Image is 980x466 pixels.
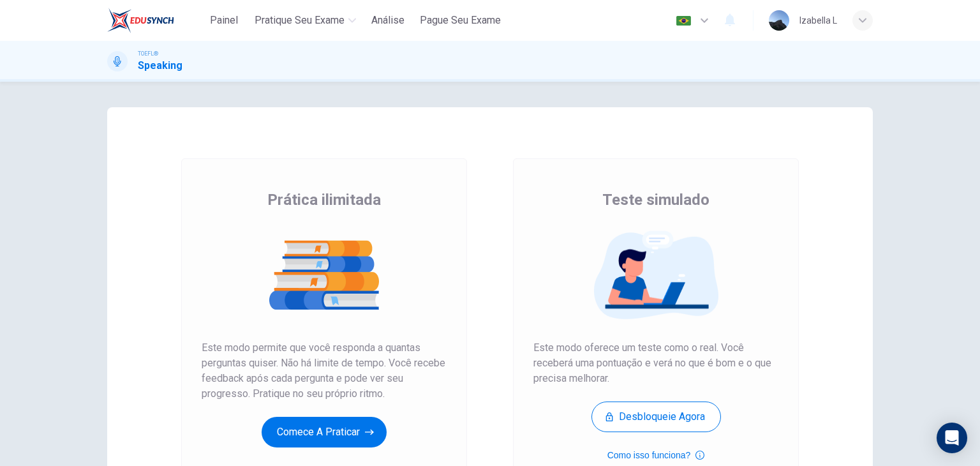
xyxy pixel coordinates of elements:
span: Análise [371,13,405,28]
img: EduSynch logo [107,8,174,33]
button: Pague Seu Exame [415,9,506,32]
span: Painel [210,13,238,28]
img: Profile picture [769,10,789,31]
div: Izabella L [799,13,837,28]
button: Painel [204,9,244,32]
span: Prática ilimitada [267,190,381,210]
h1: Speaking [138,58,182,73]
button: Como isso funciona? [607,447,705,463]
button: Comece a praticar [262,417,387,447]
span: Pague Seu Exame [420,13,501,28]
span: Teste simulado [602,190,709,210]
div: Open Intercom Messenger [937,423,967,453]
button: Desbloqueie agora [591,402,721,432]
button: Pratique seu exame [249,9,361,32]
span: Este modo oferece um teste como o real. Você receberá uma pontuação e verá no que é bom e o que p... [533,340,778,386]
button: Análise [366,9,410,32]
a: EduSynch logo [107,8,204,33]
img: pt [676,16,692,26]
span: TOEFL® [138,49,158,58]
span: Este modo permite que você responda a quantas perguntas quiser. Não há limite de tempo. Você rece... [202,340,447,402]
span: Pratique seu exame [255,13,345,28]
